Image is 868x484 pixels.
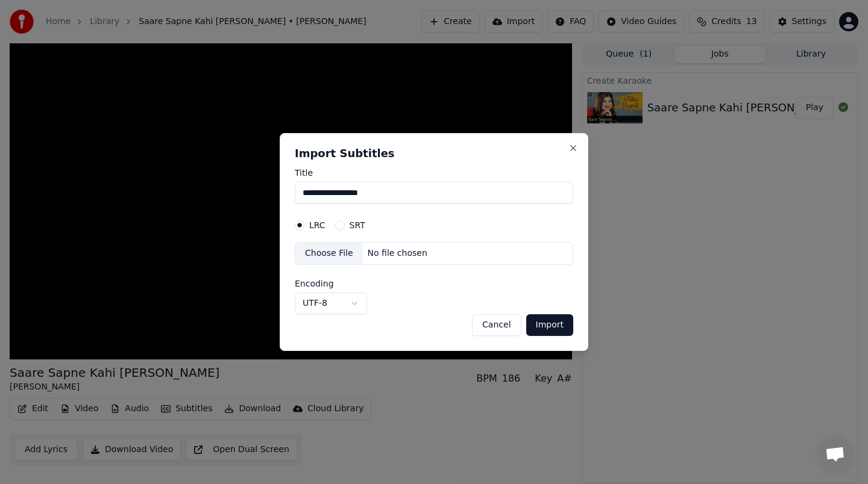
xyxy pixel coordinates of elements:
[472,314,521,336] button: Cancel
[363,247,432,259] div: No file chosen
[295,243,363,264] div: Choose File
[526,314,573,336] button: Import
[295,148,573,159] h2: Import Subtitles
[295,279,367,288] label: Encoding
[309,221,325,229] label: LRC
[295,169,573,177] label: Title
[350,221,365,229] label: SRT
